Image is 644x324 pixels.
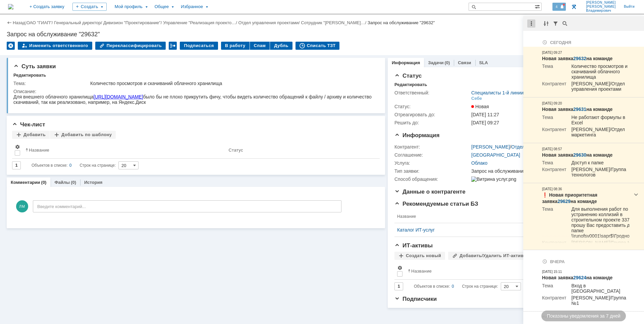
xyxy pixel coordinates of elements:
[535,3,541,9] span: Расширенный поиск
[394,160,470,166] div: Услуга:
[573,275,586,280] a: 29624
[368,20,435,25] div: Запрос на обслуживание "29632"
[238,20,301,25] div: /
[542,160,566,167] td: Тема
[72,3,107,11] div: Создать
[13,73,46,78] div: Редактировать
[586,5,616,9] span: [PERSON_NAME]
[228,148,243,153] div: Статус
[452,282,454,290] div: 0
[394,120,470,125] div: Решить до:
[394,90,470,95] div: Ответственный:
[397,227,623,233] a: Каталог ИТ-услуг
[566,160,629,167] td: Доступ к папке
[397,265,402,271] span: Настройки
[471,152,520,158] a: [GEOGRAPHIC_DATA]
[458,60,471,65] a: Связи
[394,296,437,302] span: Подписчики
[561,19,569,28] div: Поиск по тексту
[566,115,629,127] td: Не работают формулы в Excel
[428,60,443,65] a: Задачи
[471,144,510,150] a: [PERSON_NAME]
[511,144,576,150] a: Отдел управления проектами
[13,81,89,86] div: Тема:
[471,160,487,166] a: Облако
[411,269,432,274] div: Название
[26,20,52,25] a: ОАО "ГИАП"
[471,144,576,150] div: /
[12,121,45,128] span: Чек-лист
[392,60,420,65] a: Информация
[444,60,450,65] div: (0)
[394,152,470,158] div: Соглашение:
[566,167,629,179] td: [PERSON_NAME]/Группа технологов
[542,50,562,55] div: [DATE] 09:27
[103,20,163,25] div: /
[69,161,72,169] div: 0
[8,4,13,9] a: Перейти на домашнюю страницу
[238,20,299,25] a: Отдел управления проектами
[394,210,625,223] th: Название
[90,81,375,86] div: Количество просмотров и скачиваний облачного хранилища
[573,56,586,61] a: 29632
[471,90,574,95] a: Специалисты 1-й линии [GEOGRAPHIC_DATA]
[551,19,559,28] div: Фильтрация
[103,20,161,25] a: Дивизион "Проектирование"
[542,275,612,280] strong: Новая заявка на команде
[32,161,116,169] i: Строк на странице:
[54,20,103,25] div: /
[301,20,365,25] a: Сотрудник "[PERSON_NAME]…
[527,19,535,28] div: Действия с уведомлениями
[542,147,562,152] div: [DATE] 08:57
[542,107,612,112] strong: Новая заявка на команде
[542,192,597,204] strong: ❗️ Новая приоритетная заявка на команде
[471,96,482,101] div: Себе
[26,20,54,25] div: /
[542,39,629,45] div: Сегодня
[405,262,625,280] th: Название
[566,64,629,81] td: Количество просмотров и скачиваний облачного хранилища
[542,167,566,179] td: Контрагент
[394,176,470,182] div: Способ обращения:
[15,144,20,150] span: Настройки
[542,258,629,265] div: Вчера
[542,64,566,81] td: Тема
[557,199,571,204] a: 29629
[542,295,566,307] td: Контрагент
[13,20,25,25] a: Назад
[394,112,470,117] div: Отреагировать до:
[554,4,560,9] span: 4
[25,20,26,25] div: |
[566,295,629,307] td: [PERSON_NAME]/Группа №1
[84,180,102,185] a: История
[414,284,450,289] span: Объектов в списке:
[23,141,226,159] th: Название
[71,180,76,185] div: (0)
[29,148,49,153] div: Название
[632,191,640,199] div: Развернуть
[471,176,516,182] img: Витрина услуг.png
[394,189,466,195] span: Данные о контрагенте
[573,152,586,158] a: 29630
[394,144,470,150] div: Контрагент:
[16,200,28,212] span: ЛМ
[54,20,101,25] a: Генеральный директор
[542,56,612,61] strong: Новая заявка на команде
[13,63,56,70] span: Суть заявки
[542,81,566,93] td: Контрагент
[542,206,566,240] td: Тема
[394,201,478,207] span: Рекомендуемые статьи БЗ
[394,82,427,87] div: Редактировать
[542,269,562,275] div: [DATE] 15:11
[8,4,13,9] img: logo
[394,242,433,249] span: ИТ-активы
[586,9,616,13] span: Владимирович
[542,283,566,295] td: Тема
[32,163,67,168] span: Объектов в списке:
[542,101,562,106] div: [DATE] 09:20
[54,180,70,185] a: Файлы
[573,107,586,112] a: 29631
[394,168,470,174] div: Тип заявки:
[7,42,15,50] div: Удалить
